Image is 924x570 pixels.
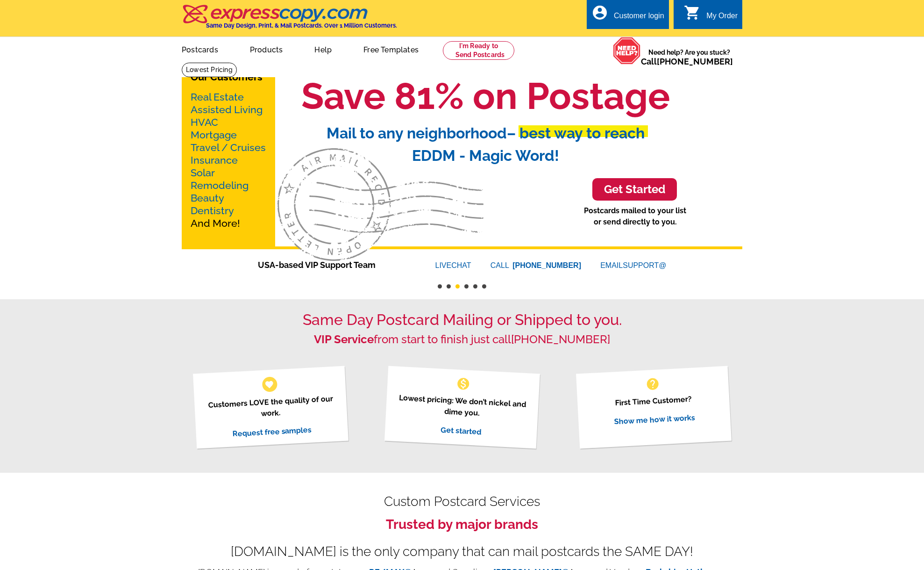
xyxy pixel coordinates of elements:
[684,4,701,21] i: shopping_cart
[435,261,471,269] a: LIVECHAT
[455,284,460,289] button: 3 of 6
[511,332,610,346] a: [PHONE_NUMBER]
[228,74,742,118] h1: Save 81% on Postage
[206,22,397,29] h4: Same Day Design, Print, & Mail Postcards. Over 1 Million Customers.
[490,260,511,271] font: CALL
[512,261,581,269] a: [PHONE_NUMBER]
[167,38,233,60] a: Postcards
[584,205,686,228] p: Postcards mailed to your list or send directly to you.
[438,284,442,289] button: 1 of 6
[191,116,218,128] a: HVAC
[435,261,452,269] font: LIVE
[592,178,677,201] a: Get Started
[614,413,695,426] a: Show me how it works
[277,148,483,261] img: third-slide.svg
[440,425,481,436] a: Get started
[314,332,374,346] strong: VIP Service
[204,393,336,422] p: Customers LOVE the quality of our work.
[591,10,664,22] a: account_circle Customer login
[348,38,434,60] a: Free Templates
[327,124,645,164] span: Mail to any neighborhood EDDM - Magic Word!
[182,333,742,346] h2: from start to finish just call
[473,284,477,289] button: 5 of 6
[613,37,641,65] img: help
[258,259,407,271] span: USA-based VIP Support Team
[641,57,733,66] span: Call
[600,261,666,269] a: EMAILSUPPORT@
[182,11,397,29] a: Same Day Design, Print, & Mail Postcards. Over 1 Million Customers.
[464,284,469,289] button: 4 of 6
[591,4,608,21] i: account_circle
[232,425,312,438] a: Request free samples
[191,192,224,204] a: Beauty
[623,261,666,269] font: SUPPORT@
[191,104,263,115] a: Assisted Living
[396,392,528,421] p: Lowest pricing: We don’t nickel and dime you.
[182,311,742,329] h1: Same Day Postcard Mailing or Shipped to you.
[641,48,738,66] span: Need help? Are you stuck?
[264,379,274,389] span: favorite
[614,12,664,25] div: Customer login
[191,180,249,191] a: Remodeling
[737,353,924,570] iframe: LiveChat chat widget
[447,284,451,289] button: 2 of 6
[191,91,244,103] a: Real Estate
[191,205,234,216] a: Dentistry
[182,546,742,557] div: [DOMAIN_NAME] is the only company that can mail postcards the SAME DAY!
[191,91,266,230] p: And More!
[191,167,215,179] a: Solar
[191,154,238,166] a: Insurance
[182,517,742,533] h3: Trusted by major brands
[482,284,486,289] button: 6 of 6
[235,38,298,60] a: Products
[645,376,660,391] span: help
[507,124,645,142] span: – best way to reach
[299,38,347,60] a: Help
[182,496,742,507] h2: Custom Postcard Services
[191,142,266,153] a: Travel / Cruises
[604,183,665,196] h3: Get Started
[191,129,237,141] a: Mortgage
[587,392,719,410] p: First Time Customer?
[456,376,471,391] span: monetization_on
[657,57,733,66] a: [PHONE_NUMBER]
[684,10,738,22] a: shopping_cart My Order
[706,12,738,25] div: My Order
